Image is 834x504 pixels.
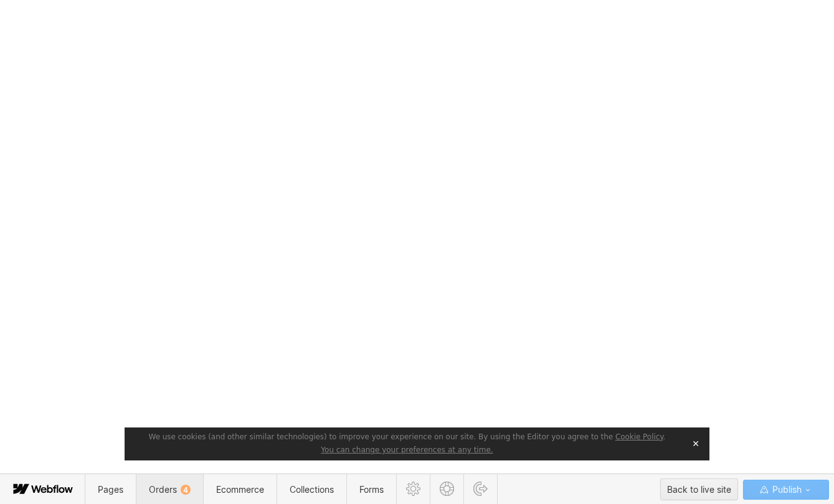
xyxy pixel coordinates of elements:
[615,432,663,441] a: Cookie Policy
[359,484,384,495] span: Forms
[149,484,191,495] span: Orders
[667,480,731,499] div: Back to live site
[216,484,264,495] span: Ecommerce
[149,432,666,441] span: We use cookies (and other similar technologies) to improve your experience on our site. By using ...
[743,480,829,500] button: Publish
[321,446,493,455] button: You can change your preferences at any time.
[181,485,191,495] div: 4
[687,434,704,453] button: Close
[98,484,123,495] span: Pages
[770,480,802,499] span: Publish
[660,478,738,500] button: Back to live site
[5,30,39,42] span: Text us
[290,484,334,495] span: Collections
